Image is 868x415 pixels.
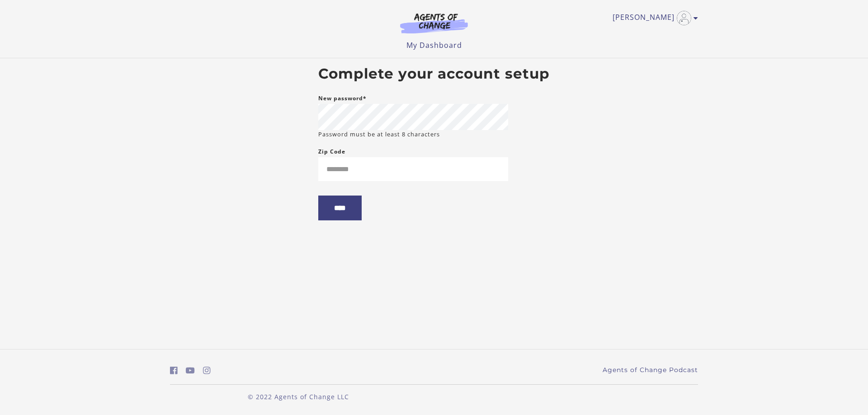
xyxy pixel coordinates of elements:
img: Agents of Change Logo [391,13,477,33]
a: Toggle menu [613,11,693,25]
p: © 2022 Agents of Change LLC [170,392,427,401]
i: https://www.facebook.com/groups/aswbtestprep (Open in a new window) [170,366,178,375]
label: Zip Code [318,146,345,157]
a: https://www.youtube.com/c/AgentsofChangeTestPrepbyMeaganMitchell (Open in a new window) [186,364,195,377]
small: Password must be at least 8 characters [318,130,440,139]
a: Agents of Change Podcast [603,365,698,375]
label: New password* [318,93,367,104]
h2: Complete your account setup [318,65,550,83]
i: https://www.youtube.com/c/AgentsofChangeTestPrepbyMeaganMitchell (Open in a new window) [186,366,195,375]
a: My Dashboard [406,40,462,50]
a: https://www.instagram.com/agentsofchangeprep/ (Open in a new window) [203,364,211,377]
i: https://www.instagram.com/agentsofchangeprep/ (Open in a new window) [203,366,211,375]
a: https://www.facebook.com/groups/aswbtestprep (Open in a new window) [170,364,178,377]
